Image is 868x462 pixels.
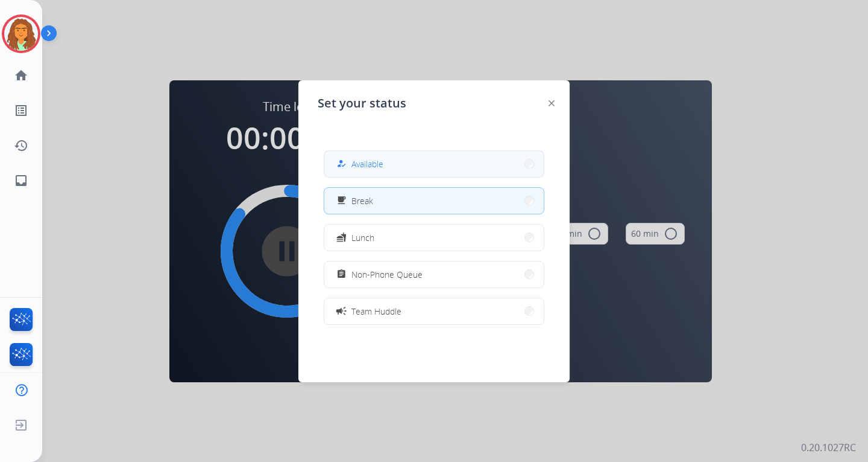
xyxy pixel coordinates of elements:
span: Team Huddle [351,305,401,318]
mat-icon: inbox [14,173,28,188]
button: Break [324,188,544,214]
mat-icon: fastfood [336,233,347,243]
span: Lunch [351,231,374,244]
img: avatar [4,17,38,51]
mat-icon: assignment [336,269,347,280]
mat-icon: history [14,138,28,153]
button: Team Huddle [324,298,544,324]
span: Set your status [318,95,406,112]
mat-icon: free_breakfast [336,196,347,206]
button: Non-Phone Queue [324,261,544,287]
mat-icon: list_alt [14,103,28,118]
span: Break [351,194,373,207]
mat-icon: home [14,68,28,83]
button: Available [324,151,544,177]
span: Non-Phone Queue [351,268,423,281]
button: Lunch [324,225,544,251]
mat-icon: how_to_reg [336,159,347,169]
img: close-button [549,100,555,106]
p: 0.20.1027RC [801,440,856,455]
span: Available [351,158,383,170]
mat-icon: campaign [335,305,347,317]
